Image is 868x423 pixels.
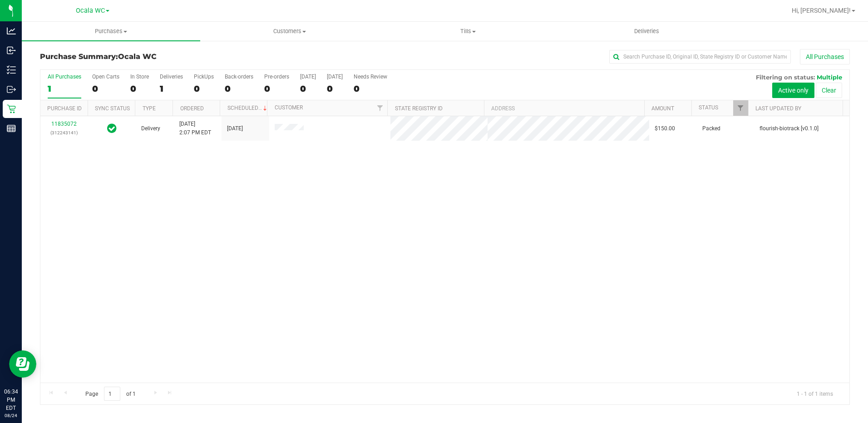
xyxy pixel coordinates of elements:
div: All Purchases [48,74,81,80]
button: Clear [816,83,842,98]
h3: Purchase Summary: [40,53,310,61]
span: flourish-biotrack [v0.1.0] [759,124,819,133]
div: PickUps [194,74,214,80]
div: 0 [327,84,343,94]
span: Packed [702,124,720,133]
span: [DATE] 2:07 PM EDT [179,120,211,137]
div: 0 [130,84,149,94]
input: Search Purchase ID, Original ID, State Registry ID or Customer Name... [609,50,791,64]
a: Status [699,104,718,111]
div: 0 [264,84,289,94]
div: 1 [48,84,81,94]
div: Open Carts [92,74,119,80]
p: 06:34 PM EDT [4,388,18,412]
p: 08/24 [4,412,18,419]
span: $150.00 [655,124,675,133]
span: [DATE] [227,124,243,133]
span: Purchases [22,27,200,35]
p: (312243141) [46,128,83,137]
span: Customers [201,27,378,35]
a: Customers [200,22,379,41]
span: Tills [380,27,557,35]
inline-svg: Analytics [7,26,16,35]
div: Deliveries [160,74,183,80]
a: Tills [379,22,557,41]
span: Filtering on status: [756,74,815,81]
span: Ocala WC [76,7,105,15]
div: 0 [92,84,119,94]
a: Deliveries [557,22,736,41]
div: 0 [354,84,387,94]
span: 1 - 1 of 1 items [789,387,840,400]
div: 0 [300,84,316,94]
th: Address [484,100,644,116]
a: Purchase ID [47,105,82,112]
a: Amount [651,105,674,112]
a: Filter [372,100,387,116]
a: Type [143,105,156,112]
span: Page of 1 [78,387,143,401]
span: Deliveries [622,27,671,35]
div: Pre-orders [264,74,289,80]
inline-svg: Outbound [7,85,16,94]
input: 1 [104,387,120,401]
div: 1 [160,84,183,94]
span: In Sync [107,122,117,135]
div: [DATE] [300,74,316,80]
inline-svg: Reports [7,124,16,133]
a: Scheduled [227,105,269,111]
div: [DATE] [327,74,343,80]
a: Last Updated By [755,105,801,112]
span: Multiple [817,74,842,81]
inline-svg: Inbound [7,46,16,55]
a: Purchases [22,22,200,41]
div: 0 [194,84,214,94]
span: Delivery [141,124,160,133]
iframe: Resource center [9,350,36,378]
div: Back-orders [225,74,253,80]
a: Customer [275,104,303,111]
span: Hi, [PERSON_NAME]! [792,7,851,14]
button: Active only [772,83,814,98]
a: State Registry ID [395,105,443,112]
div: In Store [130,74,149,80]
span: Ocala WC [118,52,157,61]
div: 0 [225,84,253,94]
inline-svg: Inventory [7,65,16,74]
a: Ordered [180,105,204,112]
a: 11835072 [51,121,77,127]
inline-svg: Retail [7,104,16,113]
div: Needs Review [354,74,387,80]
a: Filter [733,100,748,116]
a: Sync Status [95,105,130,112]
button: All Purchases [800,49,850,64]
